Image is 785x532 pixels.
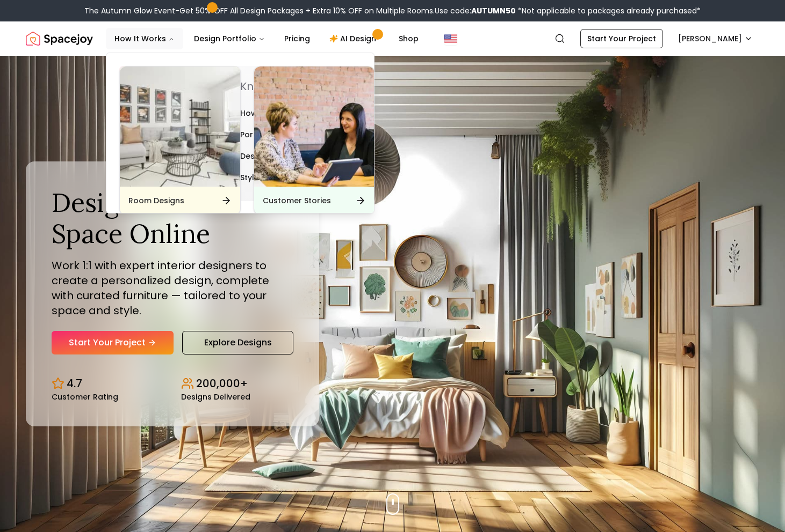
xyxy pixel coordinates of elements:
[254,66,375,215] a: Customer StoriesCustomer Stories
[52,331,174,354] a: Start Your Project
[435,5,516,16] span: Use code:
[119,66,241,215] a: Room DesignsRoom Designs
[471,5,516,16] b: AUTUMN50
[128,195,184,206] h6: Room Designs
[26,28,93,49] a: Spacejoy
[182,331,293,354] a: Explore Designs
[185,28,273,49] button: Design Portfolio
[106,53,657,228] div: Design Portfolio
[580,29,663,48] a: Start Your Project
[120,66,240,187] img: Room Designs
[181,393,250,401] small: Designs Delivered
[52,393,118,401] small: Customer Rating
[263,195,331,206] h6: Customer Stories
[672,29,759,48] button: [PERSON_NAME]
[106,28,427,49] nav: Main
[84,5,701,16] div: The Autumn Glow Event-Get 50% OFF All Design Packages + Extra 10% OFF on Multiple Rooms.
[390,28,427,49] a: Shop
[26,21,759,56] nav: Global
[254,66,375,187] img: Customer Stories
[276,28,319,49] a: Pricing
[516,5,701,16] span: *Not applicable to packages already purchased*
[26,28,93,49] img: Spacejoy Logo
[321,28,388,49] a: AI Design
[52,258,293,318] p: Work 1:1 with expert interior designers to create a personalized design, complete with curated fu...
[106,28,183,49] button: How It Works
[444,32,457,45] img: United States
[67,376,82,391] p: 4.7
[196,376,248,391] p: 200,000+
[52,187,293,249] h1: Design Your Dream Space Online
[52,367,293,401] div: Design stats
